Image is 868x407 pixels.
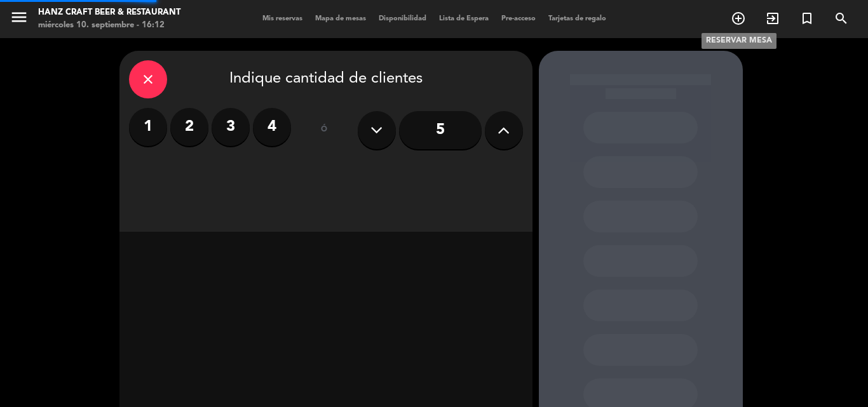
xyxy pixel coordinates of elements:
[495,15,542,22] span: Pre-acceso
[304,108,345,152] div: ó
[170,108,208,146] label: 2
[129,60,523,98] div: Indique cantidad de clientes
[799,11,815,26] i: turned_in_not
[10,8,29,31] button: menu
[38,19,180,32] div: miércoles 10. septiembre - 16:12
[542,15,613,22] span: Tarjetas de regalo
[256,15,309,22] span: Mis reservas
[212,108,250,146] label: 3
[433,15,495,22] span: Lista de Espera
[129,108,167,146] label: 1
[253,108,291,146] label: 4
[372,15,433,22] span: Disponibilidad
[834,11,849,26] i: search
[702,33,776,49] div: RESERVAR MESA
[38,6,180,19] div: Hanz Craft Beer & Restaurant
[140,72,156,87] i: close
[10,8,29,27] i: menu
[309,15,372,22] span: Mapa de mesas
[765,11,780,26] i: exit_to_app
[731,11,746,26] i: add_circle_outline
